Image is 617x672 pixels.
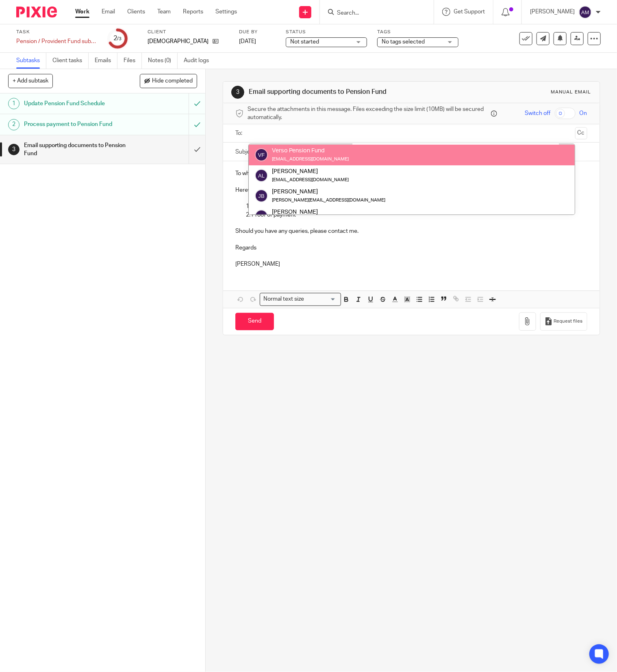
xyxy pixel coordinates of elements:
[127,8,145,16] a: Clients
[235,148,256,156] label: Subject:
[52,53,89,69] a: Client tasks
[140,74,197,88] button: Hide completed
[260,293,341,306] div: Search for option
[286,29,367,35] label: Status
[183,8,203,16] a: Reports
[24,118,128,130] h1: Process payment to Pension Fund
[272,157,349,161] small: [EMAIL_ADDRESS][DOMAIN_NAME]
[231,86,244,99] div: 3
[554,318,583,325] span: Request files
[124,53,142,69] a: Files
[290,39,319,45] span: Not started
[95,53,117,69] a: Emails
[272,208,349,216] div: [PERSON_NAME]
[551,89,591,95] div: Manual email
[16,53,46,69] a: Subtasks
[239,39,256,44] span: [DATE]
[235,227,587,235] p: Should you have any queries, please contact me.
[239,29,276,35] label: Due by
[148,53,178,69] a: Notes (0)
[262,295,306,303] span: Normal text size
[235,244,587,252] p: Regards
[255,210,268,223] img: svg%3E
[249,88,429,96] h1: Email supporting documents to Pension Fund
[148,37,209,46] p: [DEMOGRAPHIC_DATA]
[255,148,268,161] img: svg%3E
[540,312,587,331] button: Request files
[184,53,215,69] a: Audit logs
[24,139,128,160] h1: Email supporting documents to Pension Fund
[16,37,98,46] div: Pension / Provident Fund submission
[255,169,268,182] img: svg%3E
[272,167,349,175] div: [PERSON_NAME]
[117,37,122,41] small: /3
[102,8,115,16] a: Email
[8,98,20,109] div: 1
[580,109,587,117] span: On
[113,34,122,43] div: 2
[235,169,587,178] p: To whom it may concern,
[454,9,485,15] span: Get Support
[235,260,587,268] p: [PERSON_NAME]
[8,74,53,88] button: + Add subtask
[152,78,193,85] span: Hide completed
[272,198,385,202] small: [PERSON_NAME][EMAIL_ADDRESS][DOMAIN_NAME]
[215,8,237,16] a: Settings
[16,7,57,17] img: Pixie
[148,29,229,35] label: Client
[8,119,20,130] div: 2
[272,177,349,182] small: [EMAIL_ADDRESS][DOMAIN_NAME]
[157,8,171,16] a: Team
[16,29,98,35] label: Task
[24,98,128,110] h1: Update Pension Fund Schedule
[248,105,489,122] span: Secure the attachments in this message. Files exceeding the size limit (10MB) will be secured aut...
[336,10,409,17] input: Search
[579,6,592,19] img: svg%3E
[272,188,385,196] div: [PERSON_NAME]
[575,127,587,139] button: Cc
[525,109,551,117] span: Switch off
[235,129,244,137] label: To:
[8,144,20,155] div: 3
[382,39,425,45] span: No tags selected
[255,189,268,202] img: svg%3E
[235,313,274,330] input: Send
[307,295,336,303] input: Search for option
[377,29,458,35] label: Tags
[75,8,89,16] a: Work
[272,147,349,155] div: Verso Pension Fund
[235,186,587,194] p: Herewith please find the following:
[530,8,575,16] p: [PERSON_NAME]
